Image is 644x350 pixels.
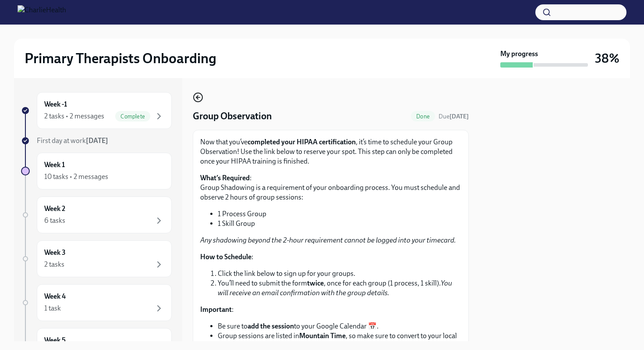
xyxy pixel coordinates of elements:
a: Week 41 task [21,284,172,321]
a: Week -12 tasks • 2 messagesComplete [21,92,172,129]
strong: What’s Required [200,174,250,182]
h6: Week 4 [44,292,66,301]
img: CharlieHealth [18,5,66,19]
li: 1 Skill Group [218,219,461,229]
a: Week 110 tasks • 2 messages [21,153,172,189]
strong: How to Schedule [200,253,251,261]
li: Click the link below to sign up for your groups. [218,269,461,279]
li: 1 Process Group [218,209,461,219]
p: : [200,305,461,314]
strong: completed your HIPAA certification [248,138,356,146]
em: Any shadowing beyond the 2-hour requirement cannot be logged into your timecard. [200,236,456,244]
strong: Important [200,305,232,314]
strong: [DATE] [86,136,108,145]
p: : Group Shadowing is a requirement of your onboarding process. You must schedule and observe 2 ho... [200,173,461,202]
div: 1 task [44,304,61,313]
a: Week 32 tasks [21,240,172,277]
h6: Week -1 [44,100,67,109]
strong: Mountain Time [299,332,346,340]
li: Be sure to to your Google Calendar 📅. [218,321,461,331]
li: You’ll need to submit the form , once for each group (1 process, 1 skill). [218,279,461,298]
div: 2 tasks [44,260,64,269]
p: : [200,252,461,262]
div: 2 tasks • 2 messages [44,111,104,121]
h6: Week 2 [44,204,65,214]
span: Complete [115,113,150,120]
strong: My progress [500,49,538,59]
span: Due [439,113,469,120]
strong: add the session [248,322,294,330]
h6: Week 3 [44,248,66,257]
h2: Primary Therapists Onboarding [25,50,216,67]
h6: Week 5 [44,336,66,345]
span: August 18th, 2025 09:00 [439,112,469,121]
span: Done [411,113,435,120]
h4: Group Observation [193,110,272,123]
h3: 38% [595,50,619,66]
span: First day at work [37,136,108,145]
div: 6 tasks [44,216,65,225]
div: 10 tasks • 2 messages [44,172,108,182]
p: Now that you’ve , it’s time to schedule your Group Observation! Use the link below to reserve you... [200,137,461,166]
a: Week 26 tasks [21,196,172,233]
a: First day at work[DATE] [21,136,172,146]
strong: [DATE] [449,113,469,120]
h6: Week 1 [44,160,65,170]
strong: twice [307,279,324,287]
